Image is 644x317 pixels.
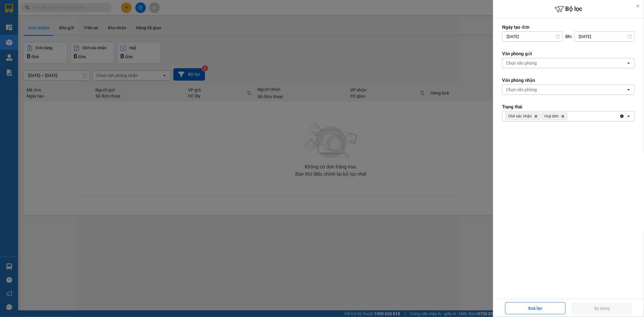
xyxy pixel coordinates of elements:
[502,104,635,110] label: Trạng thái
[572,302,632,314] button: Áp dụng
[506,60,537,66] div: Chọn văn phòng
[502,51,635,57] label: Văn phòng gửi
[561,114,565,118] svg: Delete
[534,114,538,118] svg: Delete
[620,114,624,119] svg: Clear all
[493,5,644,14] h6: Bộ lọc
[502,77,635,83] label: Văn phòng nhận
[575,32,635,41] input: Select a date.
[565,34,572,40] span: đến
[626,61,631,66] svg: open
[626,87,631,92] svg: open
[508,114,532,119] span: Chờ xác nhận
[505,302,566,314] button: Xoá lọc
[542,113,567,120] span: Huỷ đơn, close by backspace
[505,113,540,120] span: Chờ xác nhận, close by backspace
[502,32,562,41] input: Select a date.
[626,114,631,119] svg: open
[506,87,537,93] div: Chọn văn phòng
[502,24,635,30] label: Ngày tạo đơn
[544,114,559,119] span: Huỷ đơn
